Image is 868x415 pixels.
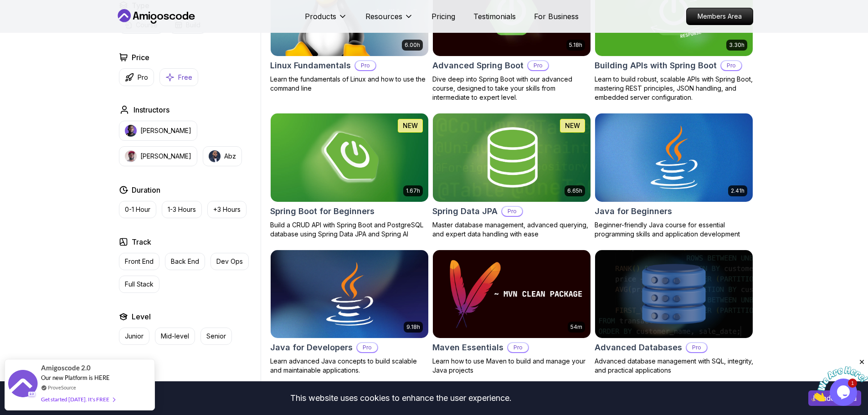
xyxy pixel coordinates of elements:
[119,328,149,345] button: Junior
[595,220,753,239] p: Beginner-friendly Java course for essential programming skills and application development
[125,332,144,341] p: Junior
[48,384,76,391] a: ProveSource
[41,363,91,373] span: Amigoscode 2.0
[216,257,243,266] p: Dev Ops
[473,11,516,22] a: Testimonials
[270,220,429,239] p: Build a CRUD API with Spring Boot and PostgreSQL database using Spring Data JPA and Spring AI
[125,205,150,214] p: 0-1 Hour
[595,113,753,202] img: Java for Beginners card
[305,11,336,22] p: Products
[7,388,795,408] div: This website uses cookies to enhance the user experience.
[8,370,38,400] img: provesource social proof notification image
[138,73,148,82] p: Pro
[206,332,226,341] p: Senior
[200,328,232,345] button: Senior
[595,250,753,338] img: Advanced Databases card
[270,75,429,93] p: Learn the fundamentals of Linux and how to use the command line
[595,205,672,218] h2: Java for Beginners
[570,323,582,331] p: 54m
[203,146,242,166] button: instructor imgAbz
[406,187,420,195] p: 1.67h
[125,257,154,266] p: Front End
[132,311,151,322] h2: Level
[534,11,579,22] a: For Business
[162,201,202,218] button: 1-3 Hours
[159,68,198,86] button: Free
[595,75,753,102] p: Learn to build robust, scalable APIs with Spring Boot, mastering REST principles, JSON handling, ...
[119,121,197,141] button: instructor img[PERSON_NAME]
[432,220,591,239] p: Master database management, advanced querying, and expert data handling with ease
[595,113,753,239] a: Java for Beginners card2.41hJava for BeginnersBeginner-friendly Java course for essential program...
[270,250,429,375] a: Java for Developers card9.18hJava for DevelopersProLearn advanced Java concepts to build scalable...
[224,152,236,161] p: Abz
[595,59,717,72] h2: Building APIs with Spring Boot
[406,323,420,331] p: 9.18h
[432,59,524,72] h2: Advanced Spring Boot
[134,104,169,115] h2: Instructors
[171,257,199,266] p: Back End
[125,280,154,289] p: Full Stack
[165,253,205,270] button: Back End
[161,332,189,341] p: Mid-level
[812,358,868,401] iframe: chat widget
[119,146,197,166] button: instructor img[PERSON_NAME]
[270,113,429,239] a: Spring Boot for Beginners card1.67hNEWSpring Boot for BeginnersBuild a CRUD API with Spring Boot ...
[213,205,241,214] p: +3 Hours
[119,276,159,293] button: Full Stack
[132,184,160,195] h2: Duration
[432,357,591,375] p: Learn how to use Maven to build and manage your Java projects
[270,341,353,354] h2: Java for Developers
[119,253,159,270] button: Front End
[119,201,156,218] button: 0-1 Hour
[365,11,413,29] button: Resources
[432,341,503,354] h2: Maven Essentials
[270,357,429,375] p: Learn advanced Java concepts to build scalable and maintainable applications.
[357,343,377,352] p: Pro
[178,73,192,82] p: Free
[432,113,591,239] a: Spring Data JPA card6.65hNEWSpring Data JPAProMaster database management, advanced querying, and ...
[432,75,591,102] p: Dive deep into Spring Boot with our advanced course, designed to take your skills from intermedia...
[569,41,582,49] p: 5.18h
[271,250,428,338] img: Java for Developers card
[808,390,861,406] button: Accept cookies
[125,125,137,137] img: instructor img
[155,328,195,345] button: Mid-level
[271,113,428,202] img: Spring Boot for Beginners card
[41,374,110,381] span: Our new Platform is HERE
[502,207,522,216] p: Pro
[729,41,745,49] p: 3.30h
[433,250,591,338] img: Maven Essentials card
[305,11,347,29] button: Products
[125,150,137,162] img: instructor img
[508,343,528,352] p: Pro
[119,68,154,86] button: Pro
[595,341,682,354] h2: Advanced Databases
[132,52,149,63] h2: Price
[270,205,375,218] h2: Spring Boot for Beginners
[528,61,548,70] p: Pro
[403,121,418,130] p: NEW
[567,187,582,195] p: 6.65h
[207,201,247,218] button: +3 Hours
[731,187,745,195] p: 2.41h
[595,357,753,375] p: Advanced database management with SQL, integrity, and practical applications
[687,343,707,352] p: Pro
[686,8,753,25] a: Members Area
[270,59,351,72] h2: Linux Fundamentals
[432,250,591,375] a: Maven Essentials card54mMaven EssentialsProLearn how to use Maven to build and manage your Java p...
[41,394,115,405] div: Get started [DATE]. It's FREE
[595,250,753,375] a: Advanced Databases cardAdvanced DatabasesProAdvanced database management with SQL, integrity, and...
[433,113,591,202] img: Spring Data JPA card
[405,41,420,49] p: 6.00h
[140,126,191,135] p: [PERSON_NAME]
[355,61,375,70] p: Pro
[365,11,402,22] p: Resources
[168,205,196,214] p: 1-3 Hours
[565,121,580,130] p: NEW
[721,61,741,70] p: Pro
[431,11,455,22] a: Pricing
[687,8,753,25] p: Members Area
